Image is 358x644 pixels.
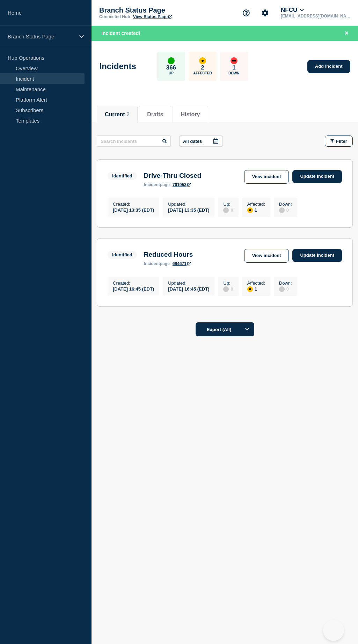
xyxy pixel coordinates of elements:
[100,61,136,71] h1: Incidents
[279,286,292,292] div: 0
[307,60,350,73] a: Add incident
[247,202,265,207] p: Affected :
[168,286,209,292] div: [DATE] 16:45 (EDT)
[258,6,272,20] button: Account settings
[247,280,265,286] p: Affected :
[247,286,265,292] div: 1
[336,139,347,144] span: Filter
[113,202,154,207] p: Created :
[133,14,172,19] a: View Status Page
[99,6,239,14] p: Branch Status Page
[279,14,352,19] p: [EMAIL_ADDRESS][DOMAIN_NAME]
[113,280,154,286] p: Created :
[223,207,233,213] div: 0
[201,64,204,71] p: 2
[144,261,160,266] span: incident
[144,182,160,187] span: incident
[244,249,289,263] a: View incident
[144,261,170,266] p: page
[239,6,254,20] button: Support
[144,172,202,180] h3: Drive-Thru Closed
[223,286,233,292] div: 0
[247,286,253,292] div: affected
[223,202,233,207] p: Up :
[232,64,235,71] p: 1
[228,71,240,75] p: Down
[279,207,292,213] div: 0
[99,14,130,19] p: Connected Hub
[279,7,305,14] button: NFCU
[183,139,202,144] p: All dates
[113,207,154,213] div: [DATE] 13:35 (EDT)
[179,136,222,147] button: All dates
[244,170,289,184] a: View incident
[247,207,265,213] div: 1
[342,29,351,37] button: Close banner
[247,207,253,213] div: affected
[144,251,193,258] h3: Reduced Hours
[193,71,212,75] p: Affected
[168,57,175,64] div: up
[231,57,238,64] div: down
[108,172,137,180] span: Identified
[325,136,353,147] button: Filter
[8,34,75,39] p: Branch Status Page
[108,251,137,259] span: Identified
[168,280,209,286] p: Updated :
[292,170,342,183] a: Update incident
[240,322,254,336] button: Options
[105,111,130,118] button: Current 2
[223,280,233,286] p: Up :
[166,64,176,71] p: 366
[279,202,292,207] p: Down :
[196,322,254,336] button: Export (All)
[173,261,191,266] a: 694671
[168,207,209,213] div: [DATE] 13:35 (EDT)
[199,57,206,64] div: affected
[279,207,285,213] div: disabled
[113,286,154,292] div: [DATE] 16:45 (EDT)
[223,207,229,213] div: disabled
[323,620,344,641] iframe: Help Scout Beacon - Open
[292,249,342,262] a: Update incident
[279,280,292,286] p: Down :
[173,182,191,187] a: 701953
[223,286,229,292] div: disabled
[169,71,174,75] p: Up
[97,136,171,147] input: Search incidents
[168,202,209,207] p: Updated :
[181,111,200,118] button: History
[101,30,140,36] span: Incident created!
[144,182,170,187] p: page
[147,111,163,118] button: Drafts
[279,286,285,292] div: disabled
[126,111,130,117] span: 2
